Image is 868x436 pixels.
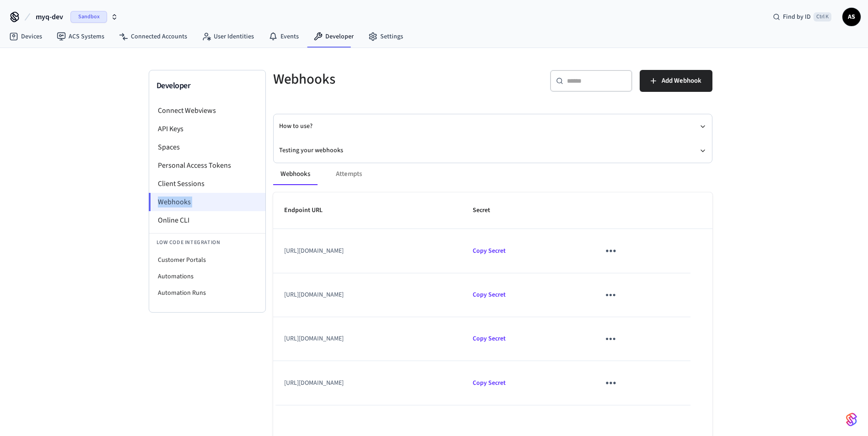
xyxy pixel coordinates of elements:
li: Personal Access Tokens [149,156,265,175]
div: Find by IDCtrl K [766,9,839,25]
a: ACS Systems [49,28,112,45]
span: Copied! [473,246,506,255]
button: Add Webhook [640,70,712,92]
li: Automations [149,268,265,285]
td: [URL][DOMAIN_NAME] [273,361,462,405]
span: myq-dev [36,11,63,22]
a: User Identities [194,28,261,45]
li: Connect Webviews [149,101,265,120]
a: Events [261,28,306,45]
li: Webhooks [149,193,265,211]
span: Ctrl K [814,12,831,21]
span: Copied! [473,378,506,388]
a: Settings [361,28,410,45]
li: Automation Runs [149,285,265,301]
span: Sandbox [70,11,107,23]
img: SeamLogoGradient.69752ec5.svg [846,412,857,427]
span: Copied! [473,290,506,299]
a: Developer [306,28,361,45]
td: [URL][DOMAIN_NAME] [273,229,462,273]
table: sticky table [273,192,712,405]
li: API Keys [149,120,265,138]
button: AS [842,8,861,26]
span: Find by ID [783,12,811,21]
li: Low Code Integration [149,233,265,252]
span: Add Webhook [662,75,701,87]
div: ant example [273,163,712,185]
li: Online CLI [149,211,265,229]
button: Webhooks [273,163,318,185]
button: Testing your webhooks [279,138,706,163]
a: Devices [2,28,49,45]
span: AS [843,9,860,25]
li: Customer Portals [149,252,265,268]
h5: Webhooks [273,70,487,89]
span: Endpoint URL [284,203,334,218]
td: [URL][DOMAIN_NAME] [273,273,462,317]
h3: Developer [156,80,258,92]
td: [URL][DOMAIN_NAME] [273,317,462,361]
button: How to use? [279,114,706,138]
a: Connected Accounts [112,28,194,45]
li: Client Sessions [149,175,265,193]
span: Secret [473,203,502,218]
li: Spaces [149,138,265,156]
span: Copied! [473,334,506,343]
